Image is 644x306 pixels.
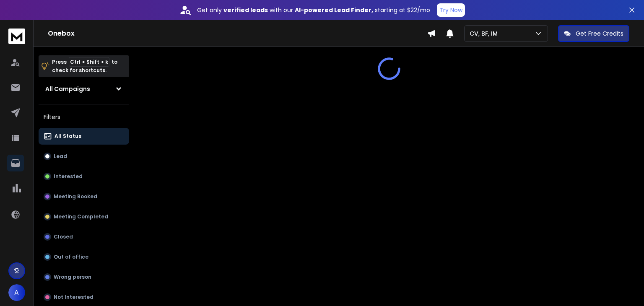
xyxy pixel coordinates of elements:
[39,80,129,97] button: All Campaigns
[54,153,67,160] p: Lead
[576,29,623,38] p: Get Free Credits
[39,269,129,285] button: Wrong person
[197,6,430,14] p: Get only with our starting at $22/mo
[48,29,427,39] h1: Onebox
[69,57,109,67] span: Ctrl + Shift + k
[39,188,129,205] button: Meeting Booked
[558,25,629,42] button: Get Free Credits
[39,208,129,225] button: Meeting Completed
[39,289,129,306] button: Not Interested
[39,228,129,245] button: Closed
[54,274,91,280] p: Wrong person
[39,111,129,123] h3: Filters
[54,193,97,200] p: Meeting Booked
[295,6,373,14] strong: AI-powered Lead Finder,
[439,6,462,14] p: Try Now
[8,284,25,301] button: A
[54,213,108,220] p: Meeting Completed
[39,249,129,265] button: Out of office
[52,58,117,75] p: Press to check for shortcuts.
[54,294,93,301] p: Not Interested
[437,3,465,17] button: Try Now
[39,128,129,145] button: All Status
[54,173,83,180] p: Interested
[54,254,88,260] p: Out of office
[39,168,129,185] button: Interested
[55,133,81,140] p: All Status
[39,148,129,165] button: Lead
[54,233,73,240] p: Closed
[470,29,501,38] p: CV, BF, IM
[223,6,268,14] strong: verified leads
[8,29,25,44] img: logo
[45,85,90,93] h1: All Campaigns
